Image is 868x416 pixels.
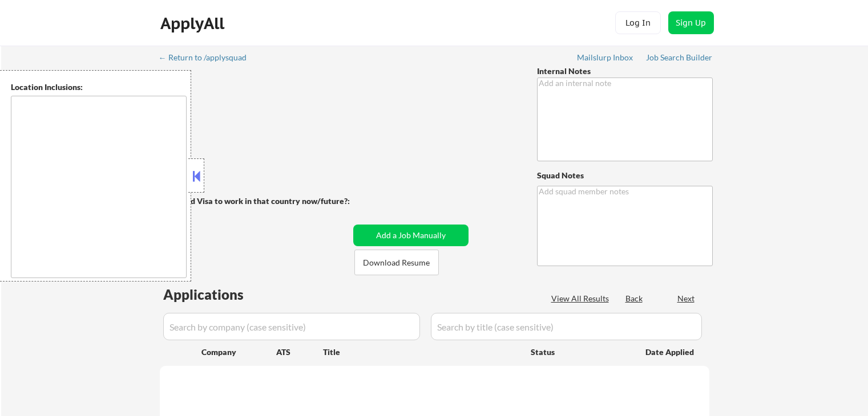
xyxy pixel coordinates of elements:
[625,293,644,304] div: Back
[276,346,323,358] div: ATS
[431,313,702,340] input: Search by title (case sensitive)
[11,81,187,93] div: Location Inclusions:
[537,66,713,77] div: Internal Notes
[531,341,629,362] div: Status
[163,288,276,301] div: Applications
[537,170,713,181] div: Squad Notes
[646,54,713,62] div: Job Search Builder
[354,250,439,275] button: Download Resume
[551,293,612,304] div: View All Results
[160,196,350,206] strong: Will need Visa to work in that country now/future?:
[201,346,276,358] div: Company
[163,313,420,340] input: Search by company (case sensitive)
[323,346,520,358] div: Title
[160,14,228,33] div: ApplyAll
[353,225,469,246] button: Add a Job Manually
[615,11,661,34] button: Log In
[159,53,257,64] a: ← Return to /applysquad
[677,293,696,304] div: Next
[668,11,714,34] button: Sign Up
[577,54,634,62] div: Mailslurp Inbox
[159,54,257,62] div: ← Return to /applysquad
[645,346,696,358] div: Date Applied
